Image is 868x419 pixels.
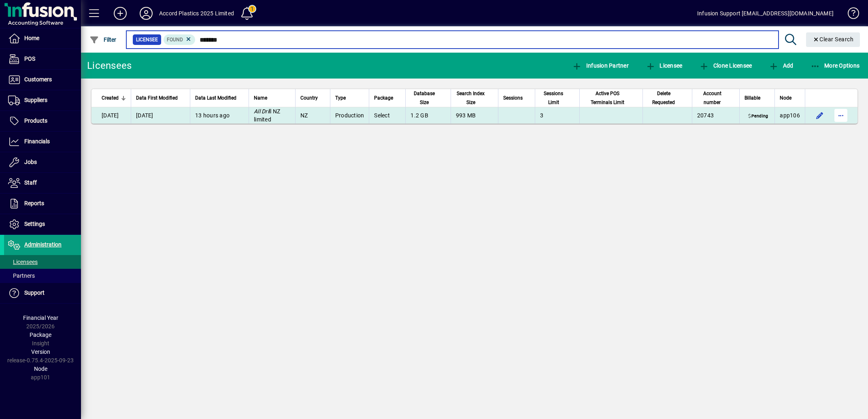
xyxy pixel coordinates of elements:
span: Version [31,349,50,355]
a: Support [4,283,81,303]
span: Package [374,94,393,102]
td: [DATE] [91,107,131,123]
button: Add [767,58,795,73]
span: Node [34,366,47,372]
button: Filter [87,32,119,47]
span: Name [254,94,267,102]
a: Reports [4,194,81,214]
span: Home [24,35,39,41]
span: POS [24,55,35,62]
span: Support [24,289,45,296]
span: Jobs [24,159,37,165]
span: Reports [24,200,44,206]
td: 13 hours ago [190,107,249,123]
span: Sessions [503,94,523,102]
td: Production [330,107,369,123]
button: More Options [808,58,862,73]
span: Node [780,94,791,102]
div: Active POS Terminals Limit [585,89,638,107]
a: Partners [4,269,81,283]
span: Products [24,117,47,124]
span: Delete Requested [648,89,680,107]
div: Licensees [87,59,132,72]
span: Customers [24,76,52,83]
span: Licensee [136,36,158,44]
button: Licensee [644,58,685,73]
button: Profile [133,6,159,21]
div: Package [374,94,400,102]
div: Created [102,94,126,102]
span: Financial Year [23,315,58,321]
a: Products [4,111,81,131]
span: Clear Search [813,36,854,43]
span: Data First Modified [136,94,178,102]
div: Account number [697,89,734,107]
div: Sessions Limit [540,89,574,107]
span: Filter [89,36,117,43]
span: Infusion Partner [572,62,629,69]
span: Created [102,94,119,102]
span: Type [335,94,346,102]
div: Database Size [411,89,445,107]
div: Node [780,94,800,102]
td: [DATE] [131,107,190,123]
span: Database Size [411,89,438,107]
span: Suppliers [24,97,47,103]
a: Suppliers [4,90,81,111]
mat-chip: Found Status: Found [164,34,196,45]
td: NZ [295,107,330,123]
div: Name [254,94,290,102]
a: Settings [4,214,81,234]
div: Search Index Size [456,89,493,107]
a: Home [4,28,81,49]
span: Found [167,37,183,43]
span: Financials [24,138,50,145]
span: Partners [8,272,35,279]
span: Licensee [646,62,683,69]
td: Select [369,107,405,123]
span: Licensees [8,259,38,265]
div: Country [300,94,325,102]
span: Account number [697,89,727,107]
span: More Options [811,62,860,69]
div: Infusion Support [EMAIL_ADDRESS][DOMAIN_NAME] [697,7,834,20]
span: Sessions Limit [540,89,567,107]
div: Billable [745,94,770,102]
div: Type [335,94,364,102]
span: Country [300,94,318,102]
div: Sessions [503,94,530,102]
button: Infusion Partner [570,58,631,73]
div: Data First Modified [136,94,185,102]
span: Data Last Modified [195,94,236,102]
span: Search Index Size [456,89,486,107]
a: Customers [4,70,81,90]
span: Administration [24,241,62,248]
a: POS [4,49,81,69]
button: More options [834,109,847,122]
td: 993 MB [451,107,498,123]
button: Clear [806,32,860,47]
em: Dri [262,108,269,115]
span: Add [769,62,793,69]
button: Add [107,6,133,21]
button: Clone Licensee [697,58,754,73]
td: 1.2 GB [405,107,450,123]
div: Data Last Modified [195,94,244,102]
span: Settings [24,221,45,227]
td: 20743 [692,107,739,123]
a: Licensees [4,255,81,269]
div: Delete Requested [648,89,687,107]
div: Accord Plastics 2025 Limited [159,7,234,20]
span: Staff [24,179,37,186]
span: Pending [747,113,770,119]
a: Jobs [4,152,81,172]
span: Package [30,332,51,338]
em: All [254,108,260,115]
td: 3 [535,107,579,123]
span: Clone Licensee [699,62,752,69]
a: Financials [4,132,81,152]
button: Edit [813,109,826,122]
a: Knowledge Base [842,2,858,28]
span: Active POS Terminals Limit [585,89,630,107]
span: app106.prod.infusionbusinesssoftware.com [780,112,800,119]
